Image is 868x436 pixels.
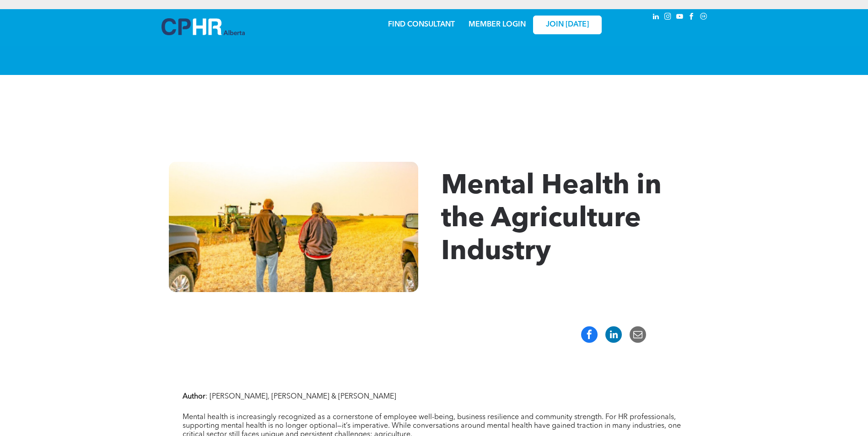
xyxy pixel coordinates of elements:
a: JOIN [DATE] [533,16,602,34]
a: linkedin [651,11,661,24]
a: instagram [663,11,673,24]
span: : [PERSON_NAME], [PERSON_NAME] & [PERSON_NAME] [205,393,396,400]
a: youtube [675,11,685,24]
span: JOIN [DATE] [546,21,589,29]
span: Mental Health in the Agriculture Industry [441,173,662,266]
a: Social network [699,11,709,24]
strong: Author [183,393,205,400]
a: MEMBER LOGIN [469,21,526,28]
a: FIND CONSULTANT [388,21,455,28]
a: facebook [687,11,697,24]
img: A blue and white logo for cp alberta [162,18,245,35]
